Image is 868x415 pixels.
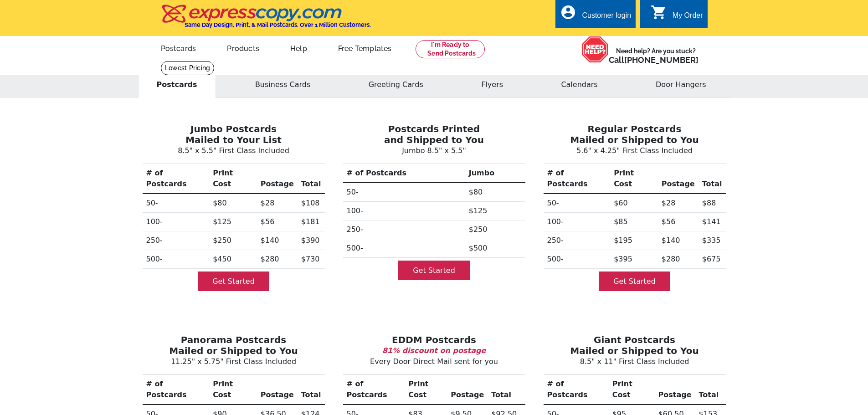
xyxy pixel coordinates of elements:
[699,231,726,250] td: $335
[382,346,486,355] b: 81% discount on postage
[324,37,406,58] a: Free Templates
[257,213,298,231] td: $56
[298,194,325,213] td: $108
[341,145,527,156] p: Jumbo 8.5" x 5.5"
[658,231,699,250] td: $140
[298,164,325,194] th: Total
[141,123,327,145] h3: Jumbo Postcards Mailed to Your List
[610,194,658,213] td: $60
[609,46,703,65] span: Need help? Are you stuck?
[624,55,699,65] a: [PHONE_NUMBER]
[298,375,325,405] th: Total
[185,21,371,28] h4: Same Day Design, Print, & Mail Postcards. Over 1 Million Customers.
[257,194,298,213] td: $28
[542,334,728,356] h3: Giant Postcards Mailed or Shipped to You
[609,55,699,65] span: Call
[699,164,726,194] th: Total
[462,72,522,98] button: Flyers
[699,250,726,269] td: $675
[341,123,527,145] h3: Postcards Printed and Shipped to You
[581,36,609,63] img: help
[143,250,210,269] th: 500-
[658,250,699,269] td: $280
[560,10,631,21] a: account_circle Customer login
[610,164,658,194] th: Print Cost
[695,375,726,405] th: Total
[651,10,703,21] a: shopping_cart My Order
[257,250,298,269] td: $280
[298,231,325,250] td: $390
[544,164,611,194] th: # of Postcards
[544,231,611,250] th: 250-
[699,194,726,213] td: $88
[298,213,325,231] td: $181
[141,356,327,367] p: 11.25" x 5.75" First Class Included
[143,213,210,231] th: 100-
[341,334,527,345] h3: EDDM Postcards
[447,375,488,405] th: Postage
[544,213,611,231] th: 100-
[673,11,703,24] div: My Order
[609,375,655,405] th: Print Cost
[658,194,699,213] td: $28
[658,213,699,231] td: $56
[599,272,670,291] a: Get Started
[343,202,465,220] th: 100-
[610,231,658,250] td: $195
[236,72,329,98] button: Business Cards
[544,375,609,405] th: # of Postcards
[651,4,667,20] i: shopping_cart
[143,375,210,405] th: # of Postcards
[542,72,616,98] button: Calendars
[146,37,211,58] a: Postcards
[610,250,658,269] td: $395
[637,72,724,98] button: Door Hangers
[560,4,576,20] i: account_circle
[465,164,525,183] th: Jumbo
[398,261,470,280] a: Get Started
[209,375,257,405] th: Print Cost
[699,213,726,231] td: $141
[198,272,269,291] a: Get Started
[542,145,728,156] p: 5.6" x 4.25" First Class Included
[141,334,327,356] h3: Panorama Postcards Mailed or Shipped to You
[257,231,298,250] td: $140
[465,183,525,202] td: $80
[143,164,210,194] th: # of Postcards
[542,123,728,145] h3: Regular Postcards Mailed or Shipped to You
[212,37,274,58] a: Products
[209,213,257,231] td: $125
[138,72,216,98] button: Postcards
[542,356,728,367] p: 8.5" x 11" First Class Included
[610,213,658,231] td: $85
[488,375,525,405] th: Total
[544,250,611,269] th: 500-
[343,239,465,258] th: 500-
[209,194,257,213] td: $80
[257,375,298,405] th: Postage
[341,356,527,367] p: Every Door Direct Mail sent for you
[143,231,210,250] th: 250-
[544,194,611,213] th: 50-
[298,250,325,269] td: $730
[209,250,257,269] td: $450
[465,202,525,220] td: $125
[161,11,371,28] a: Same Day Design, Print, & Mail Postcards. Over 1 Million Customers.
[209,164,257,194] th: Print Cost
[276,37,322,58] a: Help
[343,183,465,202] th: 50-
[343,375,405,405] th: # of Postcards
[465,220,525,239] td: $250
[655,375,695,405] th: Postage
[405,375,447,405] th: Print Cost
[350,72,442,98] button: Greeting Cards
[141,145,327,156] p: 8.5" x 5.5" First Class Included
[658,164,699,194] th: Postage
[465,239,525,258] td: $500
[343,220,465,239] th: 250-
[209,231,257,250] td: $250
[582,11,631,24] div: Customer login
[343,164,465,183] th: # of Postcards
[143,194,210,213] th: 50-
[257,164,298,194] th: Postage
